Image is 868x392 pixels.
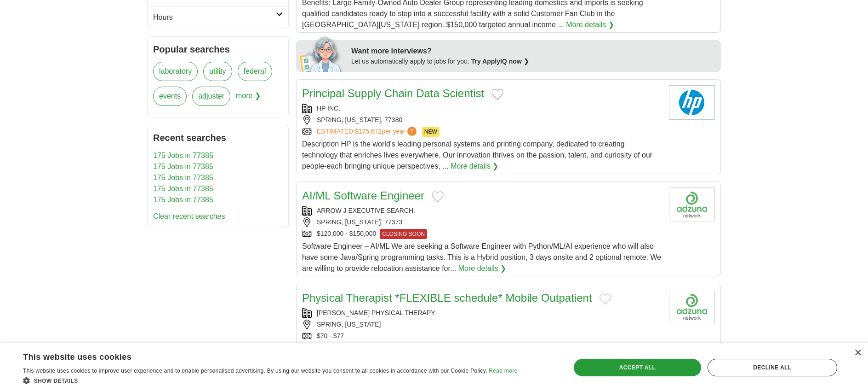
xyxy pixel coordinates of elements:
[302,140,652,170] span: Description HP is the world's leading personal systems and printing company, dedicated to creatin...
[302,229,662,239] div: $120,000 - $150,000
[458,263,507,274] a: More details ❯
[148,6,288,29] a: Hours
[23,368,487,374] span: This website uses cookies to improve user experience and to enable personalised advertising. By u...
[489,368,517,374] a: Read more, opens a new window
[351,57,715,66] div: Let us automatically apply to jobs for you.
[302,331,662,341] div: $70 - $77
[669,187,715,222] img: Company logo
[153,185,213,193] a: 175 Jobs in 77385
[153,174,213,181] a: 175 Jobs in 77385
[491,89,503,100] button: Add to favorite jobs
[355,128,382,135] span: $175,672
[300,35,344,72] img: apply-iq-scientist.png
[854,350,861,357] div: Close
[407,127,417,136] span: ?
[153,152,213,159] a: 175 Jobs in 77385
[708,359,837,376] div: Decline all
[302,115,662,125] div: SPRING, [US_STATE], 77380
[566,19,614,30] a: More details ❯
[236,87,261,111] span: more ❯
[317,105,340,112] a: HP INC.
[153,196,213,204] a: 175 Jobs in 77385
[153,42,283,56] h2: Popular searches
[153,87,187,106] a: events
[153,212,225,220] a: Clear recent searches
[302,242,661,272] span: Software Engineer – AI/ML We are seeking a Software Engineer with Python/ML/AI experience who wil...
[192,87,230,106] a: adjuster
[153,12,276,23] h2: Hours
[302,87,484,99] a: Principal Supply Chain Data Scientist
[432,191,444,202] button: Add to favorite jobs
[574,359,701,376] div: Accept all
[302,189,424,202] a: AI/ML Software Engineer
[34,378,78,384] span: Show details
[23,349,494,363] div: This website uses cookies
[451,161,499,172] a: More details ❯
[317,127,418,137] a: ESTIMATED:$175,672per year?
[302,217,662,227] div: SPRING, [US_STATE], 77373
[203,62,232,81] a: utility
[302,292,592,304] a: Physical Therapist *FLEXIBLE schedule* Mobile Outpatient
[380,229,427,239] span: CLOSING SOON
[238,62,272,81] a: federal
[302,308,662,318] div: [PERSON_NAME] PHYSICAL THERAPY
[23,376,517,385] div: Show details
[600,293,611,304] button: Add to favorite jobs
[471,58,529,65] a: Try ApplyIQ now ❯
[153,131,283,145] h2: Recent searches
[153,163,213,170] a: 175 Jobs in 77385
[422,127,440,137] span: NEW
[302,320,662,329] div: SPRING, [US_STATE]
[302,206,662,216] div: ARROW J EXECUTIVE SEARCH.
[351,46,715,57] div: Want more interviews?
[669,290,715,324] img: Company logo
[669,85,715,120] img: Hewlett-Packard logo
[153,62,198,81] a: laboratory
